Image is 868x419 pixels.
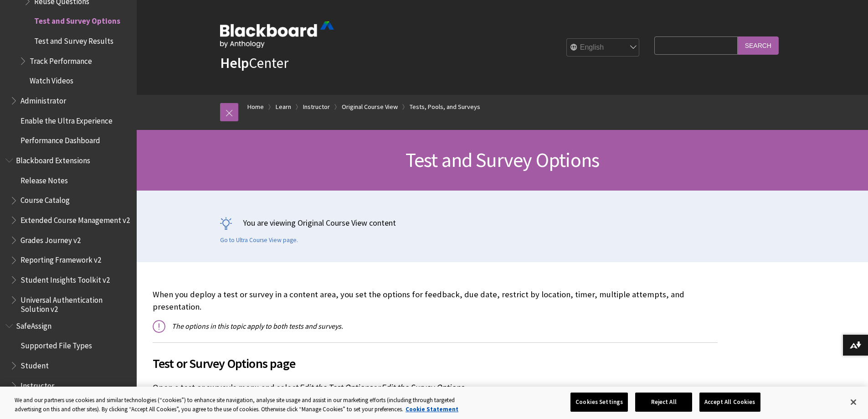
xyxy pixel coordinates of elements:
[220,236,298,244] a: Go to Ultra Course View page.
[570,393,628,412] button: Cookies Settings
[21,358,49,370] span: Student
[153,321,718,331] p: The options in this topic apply to both tests and surveys.
[5,318,131,413] nav: Book outline for Blackboard SafeAssign
[153,354,718,373] span: Test or Survey Options page
[21,292,130,314] span: Universal Authentication Solution v2
[16,318,51,331] span: SafeAssign
[153,382,718,393] p: Open a test or survey's menu and select or .
[220,54,288,72] a: HelpCenter
[299,382,372,393] span: Edit the Test Options
[247,101,264,113] a: Home
[342,101,398,113] a: Original Course View
[738,36,779,54] input: Search
[21,113,113,125] span: Enable the Ultra Experience
[21,272,110,285] span: Student Insights Toolkit v2
[220,217,785,228] p: You are viewing Original Course View content
[30,73,73,86] span: Watch Videos
[21,253,101,265] span: Reporting Framework v2
[34,33,113,46] span: Test and Survey Results
[276,101,291,113] a: Learn
[410,101,480,113] a: Tests, Pools, and Surveys
[21,212,130,225] span: Extended Course Management v2
[34,14,120,26] span: Test and Survey Options
[406,405,458,413] a: More information about your privacy, opens in a new tab
[5,153,131,314] nav: Book outline for Blackboard Extensions
[21,193,70,205] span: Course Catalog
[381,382,464,393] span: Edit the Survey Options
[220,21,334,48] img: Blackboard by Anthology
[220,54,249,72] strong: Help
[16,153,90,165] span: Blackboard Extensions
[843,392,863,412] button: Close
[21,133,100,145] span: Performance Dashboard
[699,393,760,412] button: Accept All Cookies
[21,233,81,245] span: Grades Journey v2
[30,53,92,66] span: Track Performance
[21,378,54,390] span: Instructor
[21,173,68,185] span: Release Notes
[635,393,692,412] button: Reject All
[303,101,330,113] a: Instructor
[15,396,478,414] div: We and our partners use cookies and similar technologies (“cookies”) to enhance site navigation, ...
[21,93,66,105] span: Administrator
[153,289,718,312] p: When you deploy a test or survey in a content area, you set the options for feedback, due date, r...
[21,338,92,351] span: Supported File Types
[406,147,600,172] span: Test and Survey Options
[567,39,640,57] select: Site Language Selector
